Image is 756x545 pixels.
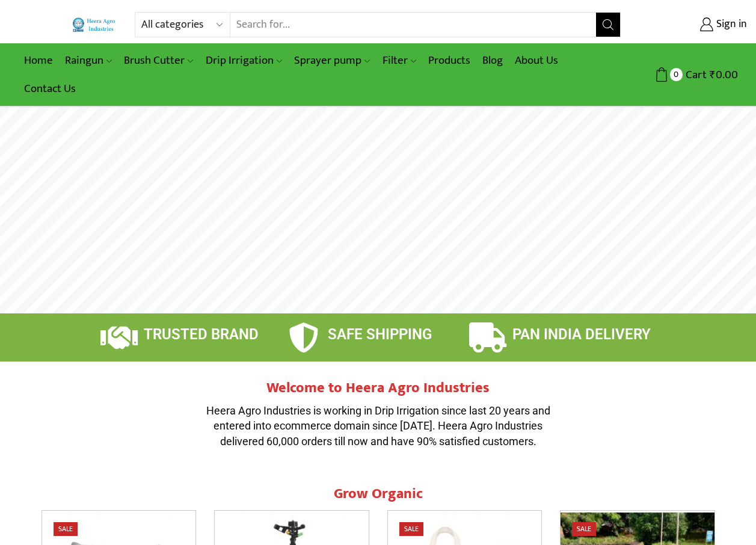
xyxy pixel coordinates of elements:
span: 0 [670,68,683,81]
a: Drip Irrigation [200,46,288,75]
span: Sign in [713,17,747,32]
button: Search button [596,13,620,37]
bdi: 0.00 [710,66,738,84]
span: Sale [54,522,78,536]
span: Grow Organic [334,482,423,506]
span: ₹ [710,66,716,84]
a: Sprayer pump [288,46,376,75]
a: Filter [376,46,422,75]
span: Cart [683,67,707,83]
span: Sale [572,522,596,536]
span: PAN INDIA DELIVERY [512,326,651,343]
a: Blog [476,46,509,75]
p: Heera Agro Industries is working in Drip Irrigation since last 20 years and entered into ecommerc... [198,403,559,449]
a: About Us [509,46,564,75]
a: Contact Us [18,75,82,103]
a: Home [18,46,59,75]
a: Sign in [639,14,747,35]
a: Brush Cutter [118,46,199,75]
span: Sale [399,522,423,536]
a: Raingun [59,46,118,75]
a: Products [422,46,476,75]
span: SAFE SHIPPING [328,326,432,343]
a: 0 Cart ₹0.00 [633,64,738,86]
input: Search for... [230,13,597,37]
span: TRUSTED BRAND [144,326,259,343]
h2: Welcome to Heera Agro Industries [198,380,559,397]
